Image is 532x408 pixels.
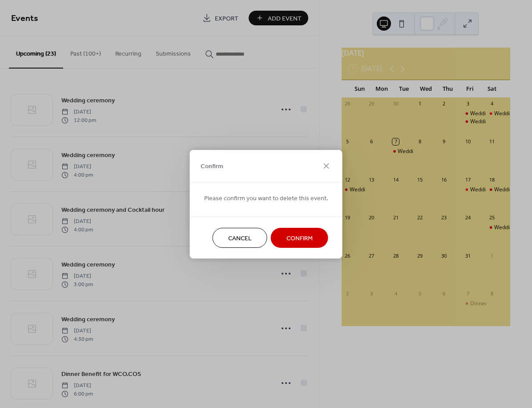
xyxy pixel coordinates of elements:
span: Confirm [286,234,313,243]
span: Cancel [228,234,252,243]
span: Confirm [201,162,223,171]
button: Confirm [271,228,328,248]
button: Cancel [213,228,267,248]
span: Please confirm you want to delete this event. [204,194,328,203]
